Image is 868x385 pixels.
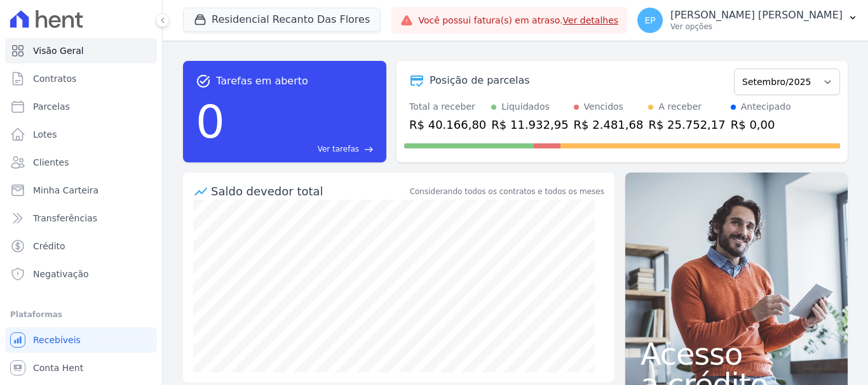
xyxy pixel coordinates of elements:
span: Contratos [33,72,76,85]
a: Contratos [5,66,157,91]
span: Negativação [33,268,89,280]
button: EP [PERSON_NAME] [PERSON_NAME] Ver opções [627,3,868,38]
span: Conta Hent [33,362,83,374]
span: Transferências [33,212,97,225]
span: Ver tarefas [318,143,359,155]
a: Conta Hent [5,355,157,381]
a: Crédito [5,233,157,259]
div: R$ 2.481,68 [574,116,644,133]
div: 0 [196,89,225,155]
span: Crédito [33,240,65,252]
span: Acesso [641,339,832,369]
a: Visão Geral [5,38,157,63]
a: Transferências [5,206,157,231]
div: Posição de parcelas [430,73,530,88]
span: Visão Geral [33,44,84,57]
div: Liquidados [501,100,550,114]
a: Ver detalhes [563,15,619,25]
div: R$ 25.752,17 [648,116,725,133]
div: R$ 11.932,95 [491,116,568,133]
button: Residencial Recanto Das Flores [183,8,381,32]
span: Minha Carteira [33,184,98,197]
a: Negativação [5,261,157,287]
span: Tarefas em aberto [216,74,308,89]
div: R$ 0,00 [731,116,791,133]
div: Antecipado [741,100,791,114]
a: Clientes [5,150,157,175]
span: Você possui fatura(s) em atraso. [418,14,618,27]
span: Recebíveis [33,334,81,346]
a: Ver tarefas east [230,143,374,155]
p: Ver opções [670,22,843,32]
div: R$ 40.166,80 [409,116,486,133]
div: Considerando todos os contratos e todos os meses [410,186,604,197]
a: Parcelas [5,94,157,119]
span: task_alt [196,74,211,89]
span: Parcelas [33,100,70,113]
p: [PERSON_NAME] [PERSON_NAME] [670,9,843,22]
span: east [364,145,374,154]
span: Clientes [33,156,69,169]
a: Recebíveis [5,327,157,353]
span: EP [644,16,655,25]
div: Saldo devedor total [211,183,407,200]
div: A receber [658,100,702,114]
div: Total a receber [409,100,486,114]
a: Lotes [5,122,157,147]
div: Plataformas [10,307,152,322]
span: Lotes [33,128,57,141]
div: Vencidos [584,100,623,114]
a: Minha Carteira [5,178,157,203]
